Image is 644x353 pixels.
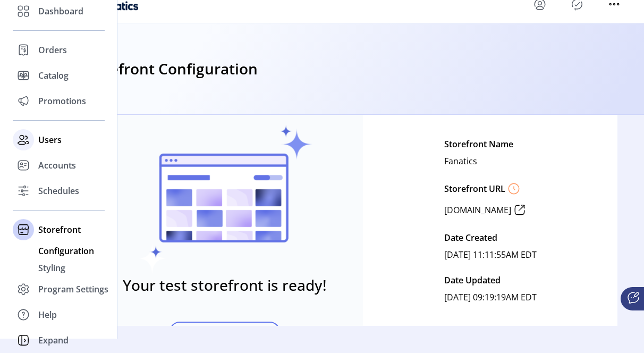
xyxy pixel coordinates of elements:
span: Catalog [38,69,69,82]
p: Storefront URL [444,182,505,195]
span: Dashboard [38,5,83,18]
span: Accounts [38,159,76,172]
h3: Your test storefront is ready! [123,274,327,296]
p: [DATE] 09:19:19AM EDT [444,289,537,306]
span: Help [38,308,57,321]
span: Configuration [38,245,94,257]
p: Storefront Name [444,136,513,153]
button: View Test Storefront [170,322,280,342]
p: Date Created [444,229,497,246]
span: Storefront [38,223,81,236]
span: Promotions [38,95,86,107]
span: Program Settings [38,283,108,296]
span: Styling [38,262,65,274]
p: [DATE] 11:11:55AM EDT [444,246,537,263]
span: Users [38,133,62,146]
span: Orders [38,44,67,56]
p: [DOMAIN_NAME] [444,204,511,216]
span: View Test Storefront [183,325,266,338]
p: Fanatics [444,153,477,170]
span: Expand [38,334,69,347]
h3: Storefront Configuration [81,57,258,81]
span: Schedules [38,184,79,197]
p: Date Updated [444,272,501,289]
